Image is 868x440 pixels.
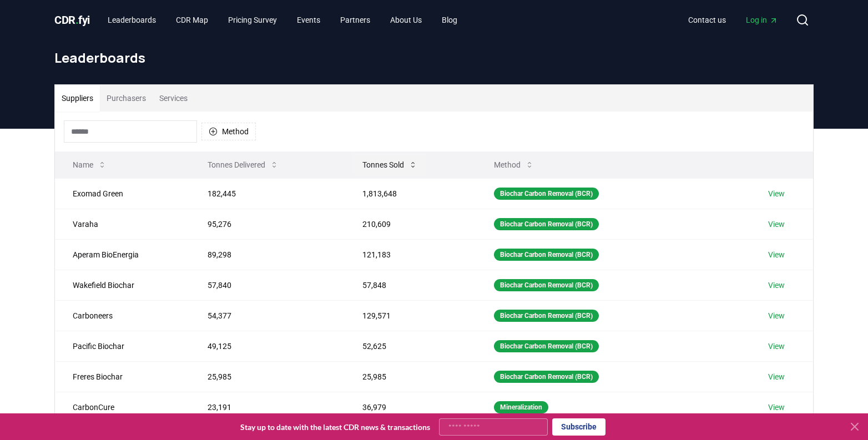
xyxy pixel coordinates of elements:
button: Method [485,154,543,176]
button: Services [153,85,194,112]
span: CDR fyi [54,13,90,27]
a: View [768,310,785,321]
a: View [768,219,785,230]
td: Freres Biochar [55,361,190,392]
a: View [768,188,785,199]
td: 121,183 [345,239,476,270]
td: 36,979 [345,392,476,422]
td: 129,571 [345,300,476,331]
a: Leaderboards [99,10,165,30]
td: 210,609 [345,209,476,239]
a: View [768,402,785,413]
td: Aperam BioEnergia [55,239,190,270]
td: Carboneers [55,300,190,331]
td: 95,276 [190,209,345,239]
td: 49,125 [190,331,345,361]
span: Log in [746,14,778,26]
a: Events [288,10,329,30]
div: Biochar Carbon Removal (BCR) [494,249,599,261]
a: View [768,249,785,260]
nav: Main [99,10,466,30]
button: Suppliers [55,85,100,112]
div: Biochar Carbon Removal (BCR) [494,188,599,200]
td: 89,298 [190,239,345,270]
button: Tonnes Delivered [199,154,287,176]
td: Pacific Biochar [55,331,190,361]
a: Log in [737,10,787,30]
td: 23,191 [190,392,345,422]
a: Blog [433,10,466,30]
button: Tonnes Sold [354,154,426,176]
a: CDR Map [167,10,217,30]
span: . [75,13,79,27]
td: 25,985 [190,361,345,392]
td: Exomad Green [55,178,190,209]
button: Method [201,123,256,140]
a: View [768,371,785,382]
td: 25,985 [345,361,476,392]
a: CDR.fyi [54,12,90,28]
td: Wakefield Biochar [55,270,190,300]
td: 1,813,648 [345,178,476,209]
a: Contact us [679,10,735,30]
td: Varaha [55,209,190,239]
td: 57,840 [190,270,345,300]
div: Biochar Carbon Removal (BCR) [494,371,599,383]
div: Biochar Carbon Removal (BCR) [494,279,599,291]
td: 57,848 [345,270,476,300]
a: View [768,341,785,352]
h1: Leaderboards [54,49,814,67]
td: 54,377 [190,300,345,331]
nav: Main [679,10,787,30]
a: Partners [331,10,379,30]
div: Mineralization [494,401,548,413]
td: CarbonCure [55,392,190,422]
a: Pricing Survey [219,10,286,30]
td: 52,625 [345,331,476,361]
div: Biochar Carbon Removal (BCR) [494,340,599,352]
button: Purchasers [100,85,153,112]
td: 182,445 [190,178,345,209]
div: Biochar Carbon Removal (BCR) [494,310,599,322]
a: View [768,280,785,291]
a: About Us [381,10,431,30]
button: Name [64,154,115,176]
div: Biochar Carbon Removal (BCR) [494,218,599,230]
